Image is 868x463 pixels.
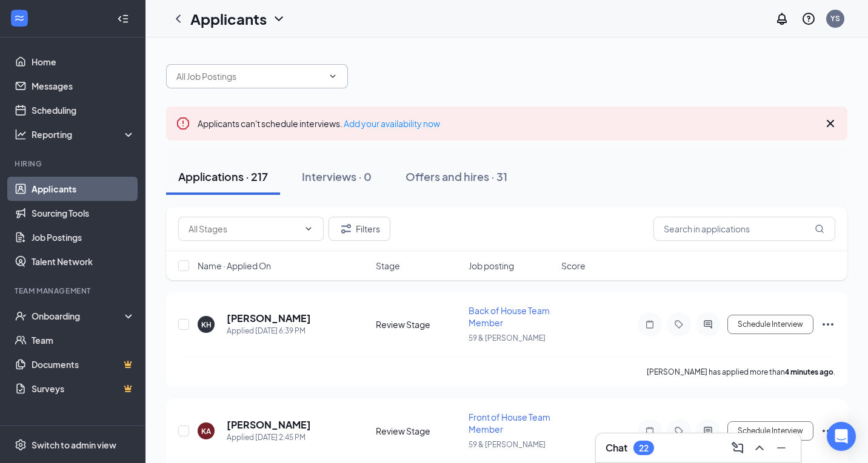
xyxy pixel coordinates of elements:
[672,426,686,436] svg: Tag
[15,128,27,140] svg: Analysis
[752,441,767,455] svg: ChevronUp
[775,11,789,26] svg: Notifications
[171,11,185,26] svg: ChevronLeft
[15,439,27,451] svg: Settings
[32,439,116,451] div: Switch to admin view
[178,169,268,184] div: Applications · 217
[643,426,657,436] svg: Note
[561,260,586,272] span: Score
[469,333,546,343] span: 59 & [PERSON_NAME]
[304,224,313,234] svg: ChevronDown
[13,12,25,24] svg: WorkstreamLogo
[643,320,657,329] svg: Note
[198,118,440,129] span: Applicants can't schedule interviews.
[469,440,546,449] span: 59 & [PERSON_NAME]
[198,260,271,272] span: Name · Applied On
[15,159,133,169] div: Hiring
[201,320,212,330] div: KH
[32,310,125,322] div: Onboarding
[647,367,835,377] p: [PERSON_NAME] has applied more than .
[801,11,816,26] svg: QuestionInfo
[821,317,835,332] svg: Ellipses
[227,312,311,325] h5: [PERSON_NAME]
[176,116,190,131] svg: Error
[701,320,715,329] svg: ActiveChat
[772,438,791,458] button: Minimize
[606,441,627,455] h3: Chat
[815,224,824,234] svg: MagnifyingGlass
[774,441,789,455] svg: Minimize
[344,118,440,129] a: Add your availability now
[730,441,745,455] svg: ComposeMessage
[15,286,133,296] div: Team Management
[750,438,769,458] button: ChevronUp
[32,74,135,98] a: Messages
[376,260,400,272] span: Stage
[32,249,135,274] a: Talent Network
[376,425,461,437] div: Review Stage
[469,260,514,272] span: Job posting
[469,412,550,435] span: Front of House Team Member
[727,421,813,441] button: Schedule Interview
[32,50,135,74] a: Home
[329,217,390,241] button: Filter Filters
[302,169,372,184] div: Interviews · 0
[823,116,838,131] svg: Cross
[32,376,135,401] a: SurveysCrown
[227,432,311,444] div: Applied [DATE] 2:45 PM
[32,98,135,122] a: Scheduling
[190,8,267,29] h1: Applicants
[227,325,311,337] div: Applied [DATE] 6:39 PM
[176,70,323,83] input: All Job Postings
[469,305,550,328] span: Back of House Team Member
[821,424,835,438] svg: Ellipses
[406,169,507,184] div: Offers and hires · 31
[339,222,353,236] svg: Filter
[785,367,833,376] b: 4 minutes ago
[32,128,136,140] div: Reporting
[728,438,747,458] button: ComposeMessage
[15,310,27,322] svg: UserCheck
[32,201,135,225] a: Sourcing Tools
[701,426,715,436] svg: ActiveChat
[653,217,835,241] input: Search in applications
[32,225,135,249] a: Job Postings
[117,13,129,25] svg: Collapse
[201,426,211,436] div: KA
[328,71,338,81] svg: ChevronDown
[189,222,299,235] input: All Stages
[272,11,286,26] svg: ChevronDown
[830,13,840,24] div: YS
[827,422,856,451] div: Open Intercom Messenger
[672,320,686,329] svg: Tag
[32,177,135,201] a: Applicants
[227,418,311,432] h5: [PERSON_NAME]
[32,328,135,352] a: Team
[639,443,649,453] div: 22
[727,315,813,334] button: Schedule Interview
[32,352,135,376] a: DocumentsCrown
[376,318,461,330] div: Review Stage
